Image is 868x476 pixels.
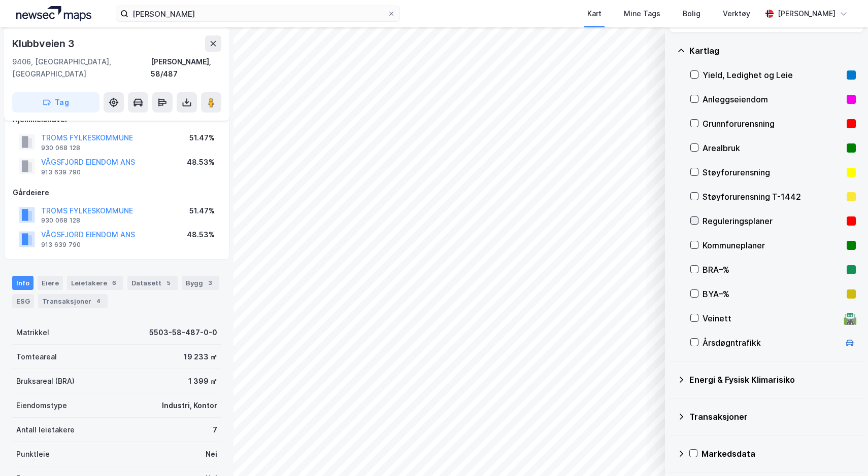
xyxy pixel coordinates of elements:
div: 9406, [GEOGRAPHIC_DATA], [GEOGRAPHIC_DATA] [12,56,151,80]
div: 48.53% [187,156,215,168]
div: Transaksjoner [689,411,856,423]
div: Støyforurensning [703,166,843,178]
div: Bolig [683,8,700,20]
div: 6 [109,278,119,288]
div: 913 639 790 [41,241,81,249]
div: 1 399 ㎡ [188,375,217,387]
div: Energi & Fysisk Klimarisiko [689,374,856,386]
div: 7 [213,424,217,436]
div: Anleggseiendom [703,93,843,105]
div: [PERSON_NAME], 58/487 [151,56,221,80]
div: Kart [587,8,602,20]
div: Arealbruk [703,142,843,154]
div: 48.53% [187,229,215,241]
div: Klubbveien 3 [12,35,77,52]
div: Veinett [703,312,840,324]
div: Mine Tags [624,8,660,20]
div: Markedsdata [702,448,856,460]
div: Kontrollprogram for chat [817,427,868,476]
div: 5 [163,278,174,288]
div: Eiere [38,276,63,290]
div: [PERSON_NAME] [778,8,836,20]
div: Info [12,276,34,290]
div: Bygg [182,276,219,290]
div: Matrikkel [16,326,49,339]
div: Tomteareal [16,351,57,363]
div: Industri, Kontor [162,399,217,412]
div: ESG [12,294,34,308]
div: BRA–% [703,264,843,276]
div: 5503-58-487-0-0 [149,326,217,339]
iframe: Chat Widget [817,427,868,476]
div: 930 068 128 [41,144,80,152]
div: 4 [93,296,104,306]
div: 3 [205,278,215,288]
div: BYA–% [703,288,843,300]
div: Kartlag [689,45,856,57]
div: 913 639 790 [41,168,81,176]
div: Verktøy [723,8,750,20]
div: 19 233 ㎡ [184,351,217,363]
div: Nei [206,448,217,460]
div: Eiendomstype [16,399,67,412]
div: Yield, Ledighet og Leie [703,69,843,81]
div: Årsdøgntrafikk [703,337,840,349]
div: Leietakere [67,276,123,290]
div: 930 068 128 [41,216,80,225]
img: logo.a4113a55bc3d86da70a041830d287a7e.svg [16,6,91,21]
div: 51.47% [189,132,215,144]
div: Transaksjoner [38,294,108,308]
div: Grunnforurensning [703,118,843,130]
div: 51.47% [189,205,215,217]
div: Støyforurensning T-1442 [703,191,843,203]
div: Punktleie [16,448,50,460]
button: Tag [12,92,99,113]
div: Datasett [127,276,178,290]
div: Reguleringsplaner [703,215,843,227]
div: Antall leietakere [16,424,75,436]
div: Kommuneplaner [703,239,843,251]
div: Gårdeiere [13,187,221,199]
input: Søk på adresse, matrikkel, gårdeiere, leietakere eller personer [128,6,387,21]
div: Bruksareal (BRA) [16,375,75,387]
div: 🛣️ [843,312,857,325]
